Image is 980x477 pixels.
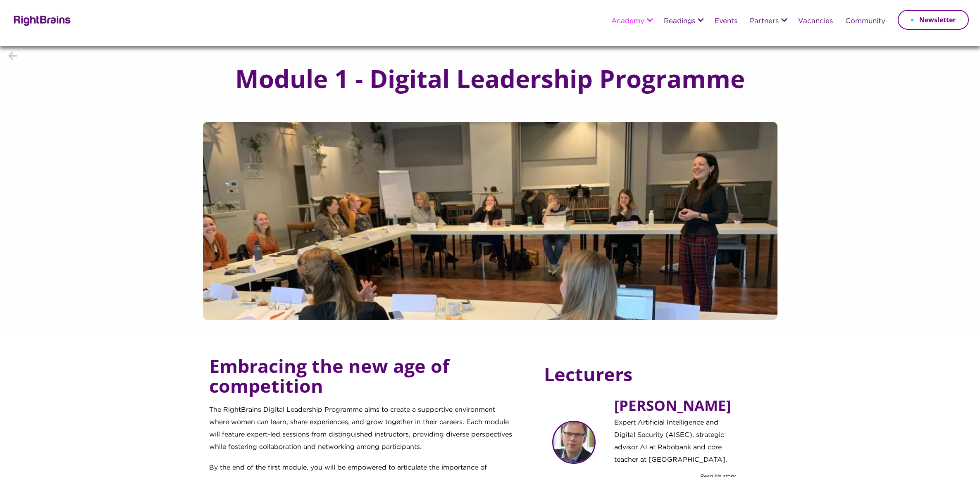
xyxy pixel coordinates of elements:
h1: Module 1 - Digital Leadership Programme [219,65,761,92]
h5: [PERSON_NAME] [614,397,736,417]
a: Newsletter [898,10,969,30]
a: Community [845,18,885,25]
a: Readings [664,18,695,25]
a: Partners [750,18,779,25]
img: Afbeelding [552,421,596,464]
h4: Lecturers [544,356,756,392]
img: Rightbrains [11,14,71,26]
h4: Embracing the new age of competition [209,356,517,404]
p: The RightBrains Digital Leadership Programme aims to create a supportive environment where women ... [209,404,517,462]
a: Vacancies [798,18,833,25]
p: Expert Artificial Intelligence and Digital Security (AISEC), strategic advisor AI at Rabobank and... [614,417,736,472]
a: Academy [611,18,644,25]
a: Events [715,18,737,25]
